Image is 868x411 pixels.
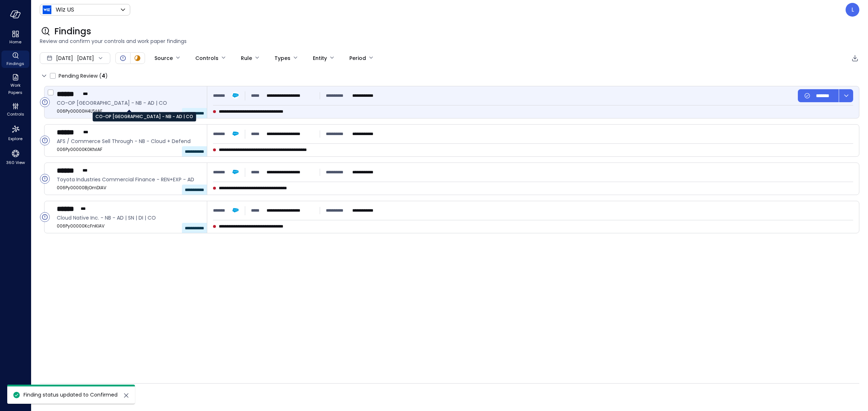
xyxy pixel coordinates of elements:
[57,184,201,191] span: 006Py00000BjOmDIAV
[122,391,131,400] button: close
[59,70,108,82] span: Pending Review
[43,5,51,14] img: Icon
[57,108,201,115] span: 006Py00000H4L5iIAF
[7,60,24,67] span: Findings
[57,222,201,230] span: 006Py00000KcFnKIAV
[93,112,196,121] div: CO-OP [GEOGRAPHIC_DATA] - NB - AD | CO
[6,159,25,166] span: 360 View
[56,5,74,14] p: Wiz US
[851,54,859,63] div: Export to CSV
[1,147,29,167] div: 360 View
[241,52,252,64] div: Rule
[195,52,218,64] div: Controls
[40,97,50,107] div: Open
[1,101,29,118] div: Controls
[313,52,327,64] div: Entity
[846,3,859,17] div: Leah Collins
[40,135,50,146] div: Open
[1,123,29,143] div: Explore
[24,391,118,398] span: Finding status updated to Confirmed
[798,89,853,102] div: Button group with a nested menu
[40,37,859,45] span: Review and confirm your controls and work paper findings
[154,52,173,64] div: Source
[9,38,21,46] span: Home
[1,72,29,97] div: Work Papers
[102,72,105,79] span: 4
[57,146,201,153] span: 006Py00000K0KfxIAF
[851,5,854,14] p: L
[7,111,24,118] span: Controls
[57,99,201,107] span: CO-OP Sapporo - NB - AD | CO
[57,176,201,183] span: Toyota Industries Commercial Finance - REN+EXP - AD
[56,54,73,62] span: [DATE]
[1,51,29,68] div: Findings
[99,72,108,80] div: ( )
[57,214,201,222] span: Cloud Native Inc. - NB - AD | SN | DI | CO
[8,135,22,142] span: Explore
[4,82,26,96] span: Work Papers
[133,54,142,62] div: In Progress
[40,174,50,184] div: Open
[57,137,201,145] span: AFS / Commerce Sell Through - NB - Cloud + Defend
[1,29,29,46] div: Home
[40,212,50,222] div: Open
[54,26,91,37] span: Findings
[119,54,127,62] div: Open
[275,52,290,64] div: Types
[839,89,853,102] button: dropdown-icon-button
[349,52,366,64] div: Period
